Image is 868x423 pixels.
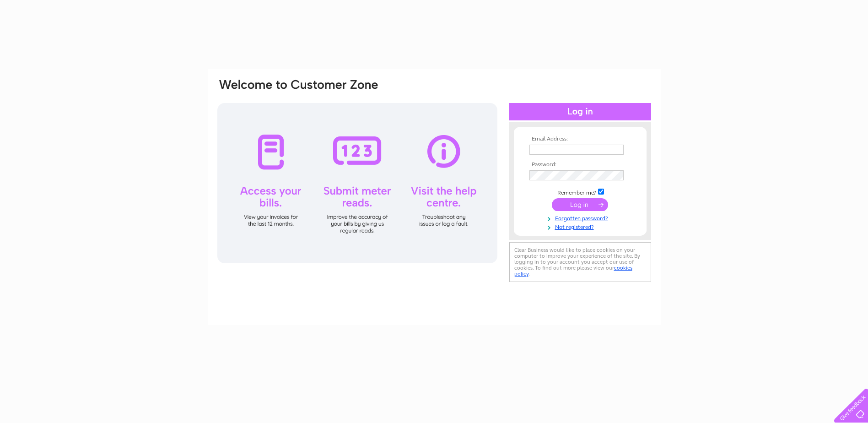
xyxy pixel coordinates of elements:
[527,162,633,168] th: Password:
[527,136,633,142] th: Email Address:
[514,265,632,277] a: cookies policy
[509,242,651,282] div: Clear Business would like to place cookies on your computer to improve your experience of the sit...
[552,198,608,211] input: Submit
[529,222,633,231] a: Not registered?
[527,187,633,196] td: Remember me?
[529,213,633,222] a: Forgotten password?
